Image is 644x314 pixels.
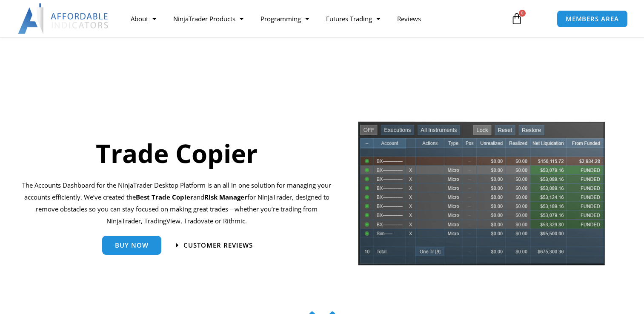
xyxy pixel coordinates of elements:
[22,180,332,227] p: The Accounts Dashboard for the NinjaTrader Desktop Platform is an all in one solution for managin...
[204,193,247,201] strong: Risk Manager
[122,9,502,29] nav: Menu
[357,120,606,272] img: tradecopier | Affordable Indicators – NinjaTrader
[136,193,193,201] b: Best Trade Copier
[165,9,252,29] a: NinjaTrader Products
[102,236,161,255] a: Buy Now
[557,10,628,28] a: MEMBERS AREA
[176,242,253,248] a: Customer Reviews
[115,242,149,248] span: Buy Now
[22,135,332,171] h1: Trade Copier
[18,3,109,34] img: LogoAI | Affordable Indicators – NinjaTrader
[252,9,318,29] a: Programming
[498,6,535,31] a: 0
[122,9,165,29] a: About
[519,10,526,17] span: 0
[566,16,619,22] span: MEMBERS AREA
[318,9,389,29] a: Futures Trading
[183,242,253,248] span: Customer Reviews
[389,9,429,29] a: Reviews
